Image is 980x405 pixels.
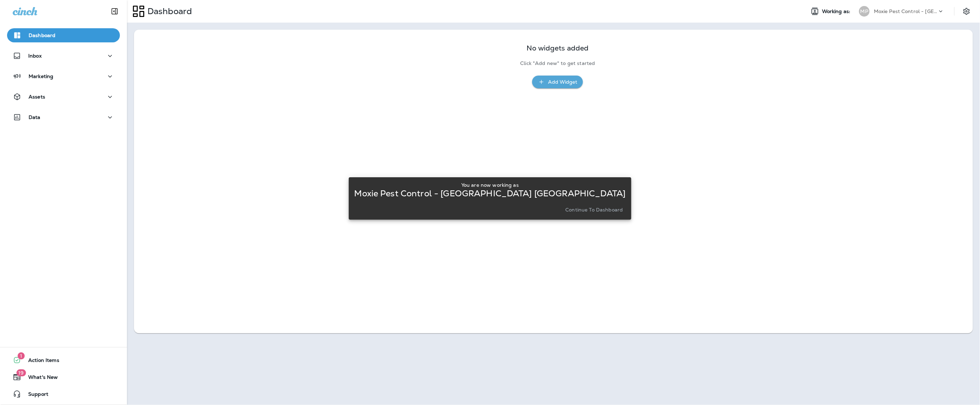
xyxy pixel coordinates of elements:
[859,6,870,17] div: MP
[21,374,58,383] span: What's New
[822,8,852,14] span: Working as:
[21,391,48,400] span: Support
[874,8,937,14] p: Moxie Pest Control - [GEOGRAPHIC_DATA] [GEOGRAPHIC_DATA]
[7,28,120,42] button: Dashboard
[354,191,626,196] p: Moxie Pest Control - [GEOGRAPHIC_DATA] [GEOGRAPHIC_DATA]
[7,353,120,367] button: 1Action Items
[565,207,623,213] p: Continue to Dashboard
[562,205,626,215] button: Continue to Dashboard
[960,5,973,18] button: Settings
[7,110,120,124] button: Data
[105,4,124,18] button: Collapse Sidebar
[7,90,120,104] button: Assets
[7,370,120,384] button: 19What's New
[461,182,519,188] p: You are now working as
[21,357,59,366] span: Action Items
[18,352,25,359] span: 1
[7,49,120,63] button: Inbox
[7,69,120,83] button: Marketing
[29,94,45,100] p: Assets
[145,6,192,17] p: Dashboard
[29,114,41,120] p: Data
[29,73,53,79] p: Marketing
[28,53,42,59] p: Inbox
[16,369,26,376] span: 19
[7,387,120,401] button: Support
[29,32,55,38] p: Dashboard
